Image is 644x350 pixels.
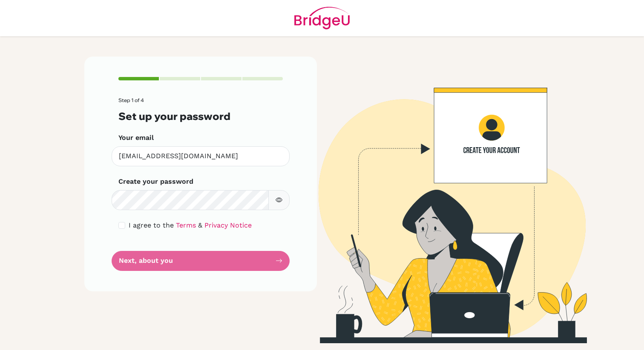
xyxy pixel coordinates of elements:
h3: Set up your password [118,110,283,122]
span: & [198,221,202,229]
label: Your email [118,133,154,143]
a: Privacy Notice [204,221,252,229]
input: Insert your email* [112,146,290,166]
a: Terms [176,221,196,229]
span: I agree to the [129,221,174,229]
label: Create your password [118,176,193,187]
span: Step 1 of 4 [118,97,144,103]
